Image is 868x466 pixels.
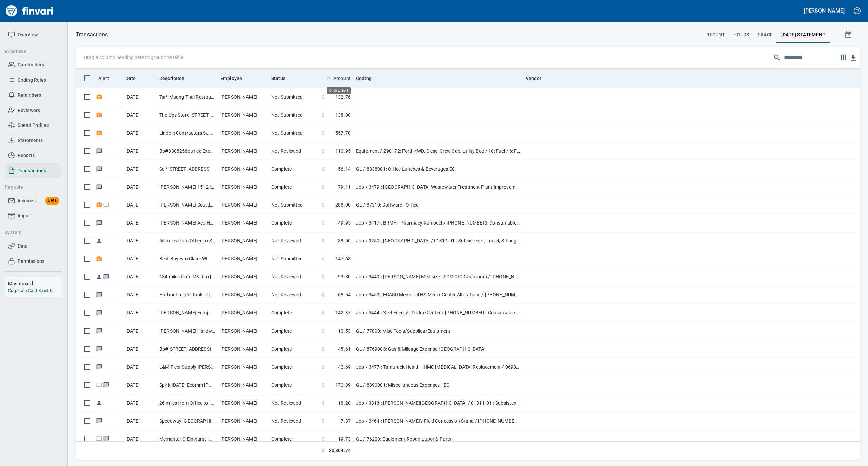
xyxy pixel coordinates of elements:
td: [PERSON_NAME] Seattle [GEOGRAPHIC_DATA] [157,196,218,214]
span: Has messages [96,419,103,423]
span: Has messages [103,274,110,279]
td: Mcmaster-C Elmhurst [GEOGRAPHIC_DATA] [157,430,218,448]
a: Transactions [5,163,62,178]
span: Cardholders [18,61,44,69]
span: Statements [18,136,43,145]
td: [PERSON_NAME] [218,88,269,106]
td: [PERSON_NAME] [218,412,269,430]
span: 288.00 [335,201,351,208]
span: 45.61 [338,346,351,352]
span: $ [322,328,325,334]
td: [DATE] [123,358,157,376]
a: Corporate Card Benefits [8,288,53,293]
p: Transactions [76,31,108,39]
a: InvoicesBeta [5,193,62,209]
span: Employee [220,74,251,82]
span: Status [271,74,294,82]
span: Vendor [526,74,550,82]
td: Speedway [GEOGRAPHIC_DATA] [157,412,218,430]
span: $ [322,183,325,190]
td: [DATE] [123,178,157,196]
td: [DATE] [123,160,157,178]
span: $ [322,309,325,316]
span: Has messages [96,364,103,369]
td: [PERSON_NAME] [218,160,269,178]
a: Cardholders [5,57,62,73]
span: Has messages [96,292,103,297]
span: 56.14 [338,166,351,172]
span: $ [322,94,325,100]
span: Beta [45,197,59,205]
span: Alert [98,74,109,82]
td: Job / 3477-: Tamarack Health - HMC [MEDICAL_DATA] Replacement / 06986-48-: Blades, Discs, Bits, S... [353,358,523,376]
td: L&M Fleet Supply [PERSON_NAME] [GEOGRAPHIC_DATA] [157,358,218,376]
span: Date [125,74,145,82]
td: Job / 3464-: [PERSON_NAME]'s Field Concession Stand / [PHONE_NUMBER]: Consumable CM/GC / 8: Indir... [353,412,523,430]
span: $ [322,382,325,388]
td: [PERSON_NAME] [218,124,269,142]
a: Reviewers [5,103,62,118]
span: 30,804.74 [329,447,351,454]
td: Job / 3453-: ECASD Memorial HS Media Center Alterations / [PHONE_NUMBER]: Consumables - Carpentry... [353,286,523,304]
a: Coding Rules [5,73,62,88]
td: Bp#[STREET_ADDRESS] [157,340,218,358]
span: 18.20 [338,400,351,406]
span: Has messages [96,220,103,225]
button: Choose columns to display [838,53,848,63]
img: Finvari [4,3,55,19]
span: 42.69 [338,364,351,370]
td: 55 miles from Office to Site [157,232,218,250]
span: $ [322,273,325,280]
span: Online transaction [96,383,103,387]
span: Receipt Required [96,113,103,117]
td: Job / 3250-: [GEOGRAPHIC_DATA] / 01311-01-: Subsistence, Travel, & Lodging Reimbursables - Genera... [353,232,523,250]
td: [DATE] [123,250,157,268]
td: Job / 3313-: [PERSON_NAME][GEOGRAPHIC_DATA] / 01311-01-: Subsistence, Travel, & Lodging Reimbursa... [353,394,523,412]
td: [DATE] [123,106,157,124]
button: System [2,226,59,239]
span: Reminders [18,91,41,99]
td: [PERSON_NAME] [218,358,269,376]
span: 110.95 [335,148,351,154]
a: Overview [5,27,62,42]
td: [PERSON_NAME] [218,322,269,340]
td: [DATE] [123,268,157,286]
span: 38.50 [338,237,351,244]
span: 49.95 [338,219,351,226]
span: Has messages [96,149,103,153]
h5: [PERSON_NAME] [804,7,845,14]
span: Receipt Required [96,256,103,261]
td: [PERSON_NAME] [218,142,269,160]
td: [DATE] [123,196,157,214]
span: $ [322,219,325,226]
span: Has messages [96,346,103,351]
td: Not-Reviewed [269,412,319,430]
span: 142.37 [335,309,351,316]
span: Reimbursement [96,274,103,279]
td: Best Buy Eau Claire WI [157,250,218,268]
td: [PERSON_NAME] [218,430,269,448]
td: [PERSON_NAME] [218,376,269,394]
td: 134 miles from M& J to [PERSON_NAME] and Back [157,268,218,286]
span: Expenses [5,47,56,56]
a: Permissions [5,254,62,269]
span: Coding [356,74,380,82]
td: Complete [269,214,319,232]
span: 7.37 [341,418,351,424]
span: Receipt Required [96,95,103,99]
td: Job / 3449-: [PERSON_NAME] Medisize - SCM OIC Cleanroom / [PHONE_NUMBER]: Fuel for General Condit... [353,268,523,286]
button: [PERSON_NAME] [802,5,846,16]
span: $ [322,346,325,352]
span: Online transaction [103,202,110,207]
td: [DATE] [123,394,157,412]
span: Reimbursement [96,238,103,243]
td: [PERSON_NAME] 1512 [GEOGRAPHIC_DATA] WI [157,178,218,196]
td: GL / 77000: Misc Tools/Supplies/Equipment [353,322,523,340]
td: Complete [269,358,319,376]
td: [PERSON_NAME] Equipment&Supp Eau Claire WI [157,304,218,322]
td: [DATE] [123,124,157,142]
h6: Mastercard [8,280,62,287]
td: [DATE] [123,340,157,358]
td: Tst* Muang Thai Restau Eau [PERSON_NAME] [157,88,218,106]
